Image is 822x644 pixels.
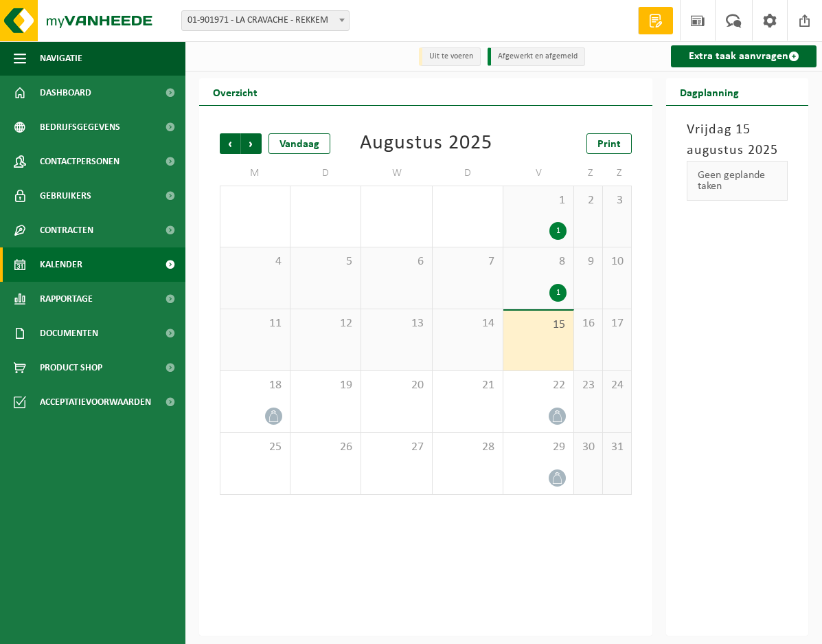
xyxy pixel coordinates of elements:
span: 18 [227,378,283,393]
span: 27 [368,440,424,455]
span: Dashboard [40,76,91,110]
span: Gebruikers [40,179,91,213]
span: 10 [610,254,624,269]
span: 6 [368,254,424,269]
td: W [361,161,432,186]
span: Documenten [40,316,98,351]
td: D [290,161,361,186]
span: Rapportage [40,282,93,316]
li: Uit te voeren [419,47,481,66]
span: 16 [581,316,595,331]
span: Contracten [40,213,93,247]
span: 9 [581,254,595,269]
span: Navigatie [40,41,82,76]
span: 29 [510,440,567,455]
span: 19 [297,378,354,393]
h2: Dagplanning [666,78,753,105]
a: Extra taak aanvragen [671,45,817,67]
span: 12 [297,316,354,331]
span: Bedrijfsgegevens [40,110,120,144]
span: Product Shop [40,351,102,385]
span: 1 [510,193,567,208]
span: 26 [297,440,354,455]
div: 1 [549,222,567,240]
span: 21 [439,378,496,393]
span: Print [597,139,621,150]
span: 5 [297,254,354,269]
span: 4 [227,254,283,269]
span: 31 [610,440,624,455]
span: 30 [581,440,595,455]
span: 23 [581,378,595,393]
div: Augustus 2025 [360,133,492,154]
span: 22 [510,378,567,393]
h2: Overzicht [199,78,271,105]
td: Z [603,161,632,186]
span: 7 [439,254,496,269]
span: Vorige [220,133,240,154]
span: Contactpersonen [40,144,119,179]
span: 28 [439,440,496,455]
span: 2 [581,193,595,208]
li: Afgewerkt en afgemeld [488,47,585,66]
span: 24 [610,378,624,393]
span: 17 [610,316,624,331]
td: V [503,161,574,186]
span: Kalender [40,247,82,282]
span: 11 [227,316,283,331]
td: D [433,161,503,186]
span: 25 [227,440,283,455]
span: 20 [368,378,424,393]
span: 3 [610,193,624,208]
span: 01-901971 - LA CRAVACHE - REKKEM [182,11,349,30]
div: Vandaag [269,133,330,154]
div: 1 [549,284,567,302]
div: Geen geplande taken [687,161,788,201]
td: M [220,161,290,186]
h3: Vrijdag 15 augustus 2025 [687,120,788,161]
a: Print [586,133,632,154]
td: Z [574,161,603,186]
span: 13 [368,316,424,331]
span: 8 [510,254,567,269]
span: Volgende [241,133,262,154]
span: Acceptatievoorwaarden [40,385,151,419]
span: 14 [439,316,496,331]
span: 15 [510,318,567,333]
span: 01-901971 - LA CRAVACHE - REKKEM [181,10,350,31]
